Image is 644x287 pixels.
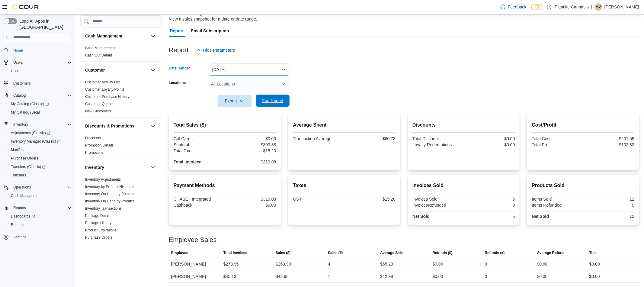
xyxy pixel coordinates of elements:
[532,203,582,208] div: Items Refunded
[281,82,286,86] button: Open list of options
[432,250,452,255] span: Refunds ($)
[80,134,162,158] div: Discounts & Promotions
[149,122,157,129] button: Discounts & Promotions
[85,177,121,181] a: Inventory Adjustments
[465,203,515,208] div: 0
[8,109,43,116] a: My Catalog (Beta)
[13,122,28,127] span: Inventory
[485,250,505,255] span: Refunds (#)
[11,139,61,144] span: Inventory Manager (Classic)
[80,78,162,117] div: Customer
[412,203,463,208] div: InvoicesRefunded
[203,47,235,53] span: Hide Parameters
[11,184,34,191] button: Operations
[85,101,113,106] span: Customer Queue
[11,184,72,191] span: Operations
[8,146,29,153] a: Manifests
[1,183,74,192] button: Operations
[169,16,257,22] div: View a sales snapshot for a date or date range.
[85,33,148,39] button: Cash Management
[85,164,148,170] button: Inventory
[85,242,98,247] span: Reorder
[12,4,39,10] img: Cova
[174,148,224,153] div: Total Tax
[8,221,26,228] a: Reports
[465,142,515,147] div: $0.00
[1,91,74,100] button: Catalog
[85,46,116,50] a: Cash Management
[80,44,162,61] div: Cash Management
[226,136,276,141] div: $0.00
[589,260,600,268] div: $0.00
[6,100,74,108] a: My Catalog (Classic)
[85,235,113,239] a: Purchase Orders
[1,58,74,67] button: Users
[584,203,634,208] div: 0
[8,163,48,170] a: Transfers (Classic)
[85,94,130,99] span: Customer Purchase History
[85,164,104,170] h3: Inventory
[8,67,23,75] a: Users
[13,185,31,190] span: Operations
[6,163,74,171] a: Transfers (Classic)
[6,154,74,163] button: Purchase Orders
[8,213,72,220] span: Dashboards
[169,47,189,54] h3: Report
[11,92,28,99] button: Catalog
[537,250,565,255] span: Average Refund
[85,228,117,232] a: Product Expirations
[85,143,114,147] a: Promotion Details
[8,138,72,145] span: Inventory Manager (Classic)
[6,192,74,200] button: Cash Management
[465,136,515,141] div: $0.00
[584,136,634,141] div: $201.55
[432,273,443,280] div: $0.00
[171,250,188,255] span: Employee
[8,100,51,108] a: My Catalog (Classic)
[11,47,25,54] a: Home
[85,123,134,129] h3: Discounts & Promotions
[345,136,396,141] div: $60.78
[11,69,20,73] span: Users
[169,66,190,71] label: Date Range
[11,59,25,66] button: Users
[194,44,237,56] button: Hide Parameters
[485,260,487,268] div: 0
[85,67,105,73] h3: Customer
[11,131,50,135] span: Adjustments (Classic)
[532,182,634,189] h2: Products Sold
[1,79,74,88] button: Customers
[6,129,74,137] a: Adjustments (Classic)
[555,3,589,11] p: Plantlife Cannabis
[485,273,487,280] div: 0
[226,148,276,153] div: $15.20
[85,80,120,84] a: Customer Activity List
[531,4,544,10] input: Dark Mode
[584,197,634,202] div: 12
[508,4,526,10] span: Feedback
[13,93,26,98] span: Catalog
[6,171,74,179] button: Transfers
[149,66,157,73] button: Customer
[8,155,41,162] a: Purchase Orders
[412,142,463,147] div: Loyalty Redemptions
[226,142,276,147] div: $303.88
[85,191,136,196] span: Inventory On Hand by Package
[169,270,221,282] div: [PERSON_NAME]
[596,3,601,11] span: MV
[328,260,330,268] div: 4
[345,197,396,202] div: $15.20
[85,184,134,189] span: Inventory by Product Historical
[589,250,597,255] span: Tips
[85,136,101,140] a: Discounts
[11,147,26,152] span: Manifests
[11,173,26,178] span: Transfers
[169,236,217,243] h3: Employee Sales
[604,3,639,11] p: [PERSON_NAME]
[591,3,592,11] p: |
[174,197,224,202] div: CHASE - Integrated
[221,95,248,107] span: Export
